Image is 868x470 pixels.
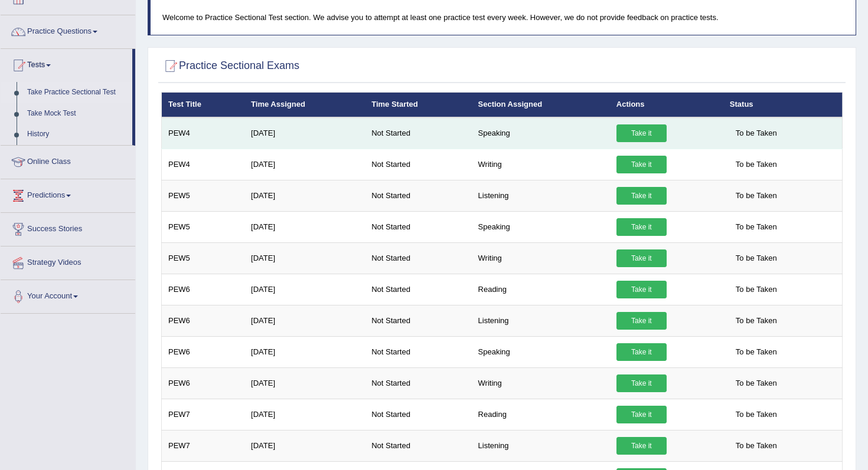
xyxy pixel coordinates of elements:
[730,406,783,423] span: To be Taken
[610,93,723,117] th: Actions
[1,246,135,276] a: Strategy Videos
[244,211,365,242] td: [DATE]
[472,117,610,149] td: Speaking
[365,117,471,149] td: Not Started
[365,399,471,430] td: Not Started
[472,242,610,274] td: Writing
[472,305,610,336] td: Listening
[162,274,245,305] td: PEW6
[22,103,132,124] a: Take Mock Test
[162,117,245,149] td: PEW4
[162,12,844,23] p: Welcome to Practice Sectional Test section. We advise you to attempt at least one practice test e...
[730,374,783,392] span: To be Taken
[730,124,783,142] span: To be Taken
[162,211,245,242] td: PEW5
[365,180,471,211] td: Not Started
[730,312,783,330] span: To be Taken
[162,430,245,461] td: PEW7
[730,437,783,455] span: To be Taken
[365,274,471,305] td: Not Started
[730,218,783,236] span: To be Taken
[730,187,783,205] span: To be Taken
[244,367,365,399] td: [DATE]
[616,124,667,142] a: Take it
[1,280,135,310] a: Your Account
[723,93,843,117] th: Status
[472,211,610,242] td: Speaking
[472,367,610,399] td: Writing
[616,406,667,423] a: Take it
[365,93,471,117] th: Time Started
[730,249,783,267] span: To be Taken
[162,336,245,367] td: PEW6
[730,156,783,173] span: To be Taken
[365,367,471,399] td: Not Started
[730,343,783,361] span: To be Taken
[244,117,365,149] td: [DATE]
[162,149,245,180] td: PEW4
[616,343,667,361] a: Take it
[472,93,610,117] th: Section Assigned
[616,187,667,205] a: Take it
[1,213,135,242] a: Success Stories
[730,281,783,298] span: To be Taken
[244,180,365,211] td: [DATE]
[616,218,667,236] a: Take it
[22,82,132,103] a: Take Practice Sectional Test
[244,336,365,367] td: [DATE]
[365,336,471,367] td: Not Started
[161,57,299,75] h2: Practice Sectional Exams
[244,430,365,461] td: [DATE]
[365,211,471,242] td: Not Started
[162,367,245,399] td: PEW6
[162,180,245,211] td: PEW5
[244,242,365,274] td: [DATE]
[244,93,365,117] th: Time Assigned
[616,374,667,392] a: Take it
[472,274,610,305] td: Reading
[244,274,365,305] td: [DATE]
[162,399,245,430] td: PEW7
[616,281,667,298] a: Take it
[472,180,610,211] td: Listening
[22,124,132,145] a: History
[162,305,245,336] td: PEW6
[365,242,471,274] td: Not Started
[472,399,610,430] td: Reading
[1,15,135,45] a: Practice Questions
[472,149,610,180] td: Writing
[1,49,132,78] a: Tests
[616,249,667,267] a: Take it
[244,399,365,430] td: [DATE]
[244,149,365,180] td: [DATE]
[616,156,667,173] a: Take it
[244,305,365,336] td: [DATE]
[1,146,135,175] a: Online Class
[365,430,471,461] td: Not Started
[162,242,245,274] td: PEW5
[365,149,471,180] td: Not Started
[472,430,610,461] td: Listening
[472,336,610,367] td: Speaking
[162,93,245,117] th: Test Title
[616,312,667,330] a: Take it
[616,437,667,455] a: Take it
[1,179,135,209] a: Predictions
[365,305,471,336] td: Not Started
